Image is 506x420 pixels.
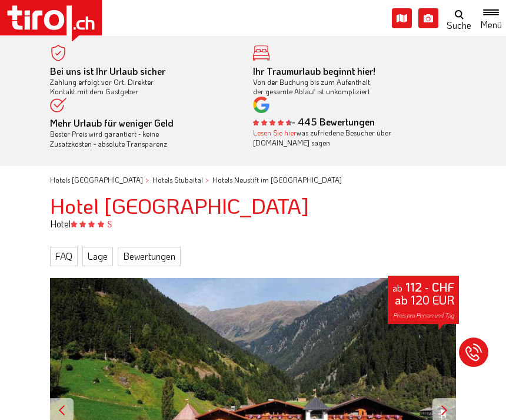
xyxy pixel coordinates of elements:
b: Mehr Urlaub für weniger Geld [50,117,174,129]
b: - 445 Bewertungen [253,115,375,128]
i: Karte öffnen [392,8,412,28]
div: Von der Buchung bis zum Aufenthalt, der gesamte Ablauf ist unkompliziert [253,67,438,97]
a: Lage [82,247,113,266]
b: Ihr Traumurlaub beginnt hier! [253,65,375,77]
div: Hotel [41,217,465,230]
a: Hotels Neustift im [GEOGRAPHIC_DATA] [212,175,342,184]
a: Hotels [GEOGRAPHIC_DATA] [50,175,143,184]
span: Preis pro Person und Tag [393,312,454,319]
a: Lesen Sie hier [253,128,297,137]
i: Fotogalerie [418,8,438,28]
small: ab [392,282,402,294]
b: Bei uns ist Ihr Urlaub sicher [50,65,165,77]
div: Zahlung erfolgt vor Ort. Direkter Kontakt mit dem Gastgeber [50,67,235,97]
div: Bester Preis wird garantiert - keine Zusatzkosten - absolute Transparenz [50,118,235,148]
a: FAQ [50,247,78,266]
a: Hotels Stubaital [152,175,203,184]
h1: Hotel [GEOGRAPHIC_DATA] [50,194,456,217]
button: Toggle navigation [476,7,506,29]
strong: 112 - CHF [405,279,454,295]
img: google [253,97,269,113]
div: was zufriedene Besucher über [DOMAIN_NAME] sagen [253,128,438,148]
a: Bewertungen [118,247,181,266]
div: ab 120 EUR [388,276,459,324]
